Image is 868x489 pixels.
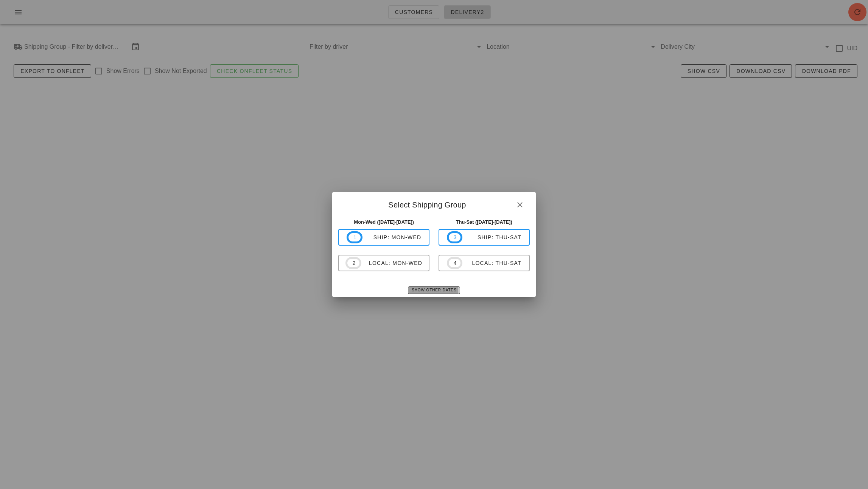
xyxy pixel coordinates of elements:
button: 3ship: Thu-Sat [439,229,530,246]
button: 2local: Mon-Wed [338,255,429,271]
div: ship: Mon-Wed [362,234,422,240]
div: Select Shipping Group [332,192,535,215]
div: local: Thu-Sat [462,260,521,266]
button: 4local: Thu-Sat [439,255,530,271]
span: Show Other Dates [411,288,456,292]
strong: Mon-Wed ([DATE]-[DATE]) [354,219,414,225]
span: 4 [453,259,456,267]
div: ship: Thu-Sat [462,234,521,240]
span: 2 [352,259,355,267]
strong: Thu-Sat ([DATE]-[DATE]) [456,219,512,225]
button: Show Other Dates [408,286,460,294]
span: 1 [353,233,356,241]
div: local: Mon-Wed [361,260,422,266]
span: 3 [453,233,456,241]
button: 1ship: Mon-Wed [338,229,429,246]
